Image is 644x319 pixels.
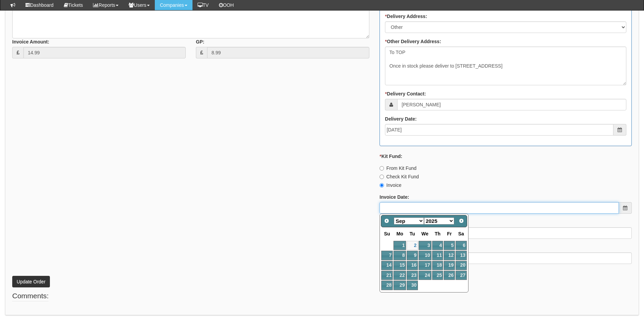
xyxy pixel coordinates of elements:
[381,281,393,290] a: 28
[381,271,393,280] a: 21
[432,251,443,260] a: 11
[393,251,406,260] a: 8
[456,241,467,250] a: 6
[380,153,402,160] label: Kit Fund:
[381,251,393,260] a: 7
[447,231,452,236] span: Friday
[393,281,406,290] a: 29
[421,231,428,236] span: Wednesday
[393,271,406,280] a: 22
[432,241,443,250] a: 4
[381,261,393,270] a: 14
[419,261,431,270] a: 17
[385,38,441,45] label: Other Delivery Address:
[12,38,49,45] label: Invoice Amount:
[456,271,467,280] a: 27
[382,216,391,226] a: Prev
[385,90,426,97] label: Delivery Contact:
[385,47,626,85] textarea: To TOP Once in stock please deliver to [STREET_ADDRESS]
[393,241,406,250] a: 1
[435,231,441,236] span: Thursday
[419,271,431,280] a: 24
[380,182,401,189] label: Invoice
[397,231,403,236] span: Monday
[12,291,49,301] legend: Comments:
[384,231,390,236] span: Sunday
[384,218,389,224] span: Prev
[410,231,415,236] span: Tuesday
[458,231,464,236] span: Saturday
[380,173,419,180] label: Check Kit Fund
[419,241,431,250] a: 3
[407,241,418,250] a: 2
[380,175,384,179] input: Check Kit Fund
[432,271,443,280] a: 25
[393,261,406,270] a: 15
[459,218,464,224] span: Next
[457,216,466,226] a: Next
[380,194,409,200] label: Invoice Date:
[380,166,384,171] input: From Kit Fund
[196,38,204,45] label: GP:
[12,276,50,287] button: Update Order
[444,271,455,280] a: 26
[444,261,455,270] a: 19
[432,261,443,270] a: 18
[419,251,431,260] a: 10
[385,13,427,20] label: Delivery Address:
[456,261,467,270] a: 20
[385,116,417,122] label: Delivery Date:
[407,261,418,270] a: 16
[380,183,384,188] input: Invoice
[407,251,418,260] a: 9
[380,165,417,172] label: From Kit Fund
[407,281,418,290] a: 30
[444,241,455,250] a: 5
[456,251,467,260] a: 13
[407,271,418,280] a: 23
[444,251,455,260] a: 12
